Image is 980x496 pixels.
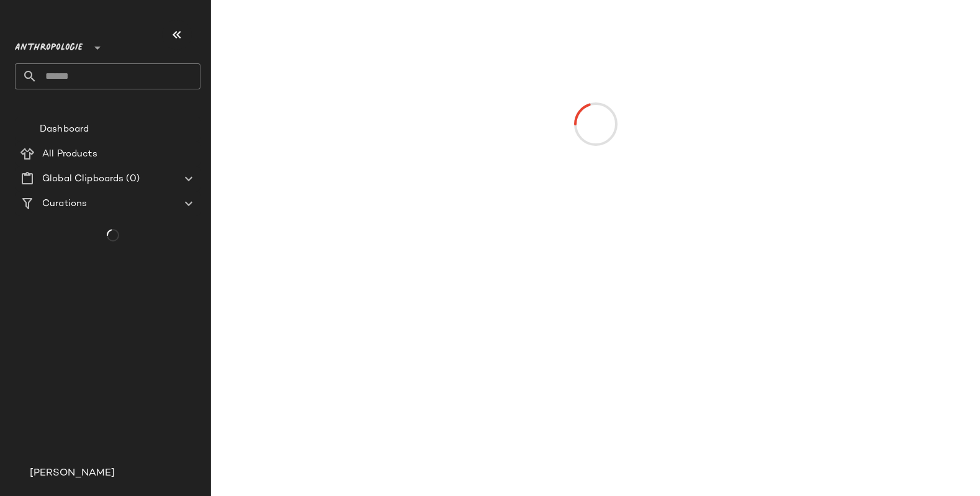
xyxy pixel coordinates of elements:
span: (0) [124,172,139,186]
span: All Products [42,147,97,161]
span: [PERSON_NAME] [30,466,115,481]
span: Global Clipboards [42,172,124,186]
span: Dashboard [40,122,89,137]
span: Curations [42,197,87,211]
span: Anthropologie [15,34,83,56]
